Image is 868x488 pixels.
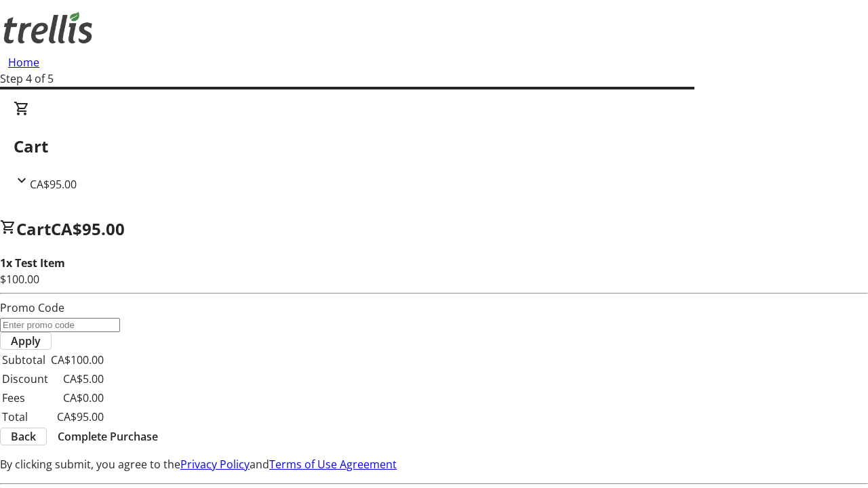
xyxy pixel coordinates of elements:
[180,457,250,472] a: Privacy Policy
[50,370,104,388] td: CA$5.00
[50,389,104,407] td: CA$0.00
[11,428,36,445] span: Back
[14,134,854,159] h2: Cart
[16,218,51,240] span: Cart
[50,408,104,426] td: CA$95.00
[47,428,169,445] button: Complete Purchase
[11,333,41,349] span: Apply
[14,100,854,192] div: CartCA$95.00
[1,370,49,388] td: Discount
[1,389,49,407] td: Fees
[30,177,77,192] span: CA$95.00
[1,408,49,426] td: Total
[51,218,125,240] span: CA$95.00
[269,457,397,472] a: Terms of Use Agreement
[50,351,104,369] td: CA$100.00
[1,351,49,369] td: Subtotal
[58,428,158,445] span: Complete Purchase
